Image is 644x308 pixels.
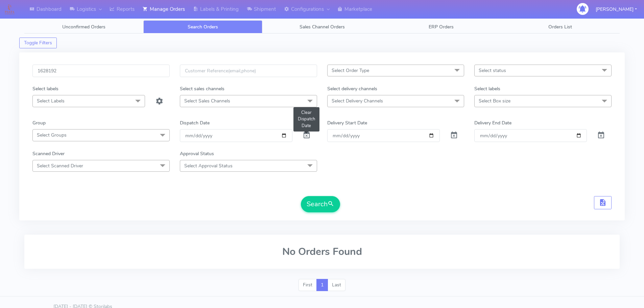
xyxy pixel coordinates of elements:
input: Customer Reference(email,phone) [180,65,317,77]
span: ERP Orders [429,24,454,30]
label: Select labels [32,85,58,92]
label: Approval Status [180,150,214,157]
span: Select Labels [37,98,65,104]
a: 1 [316,279,328,291]
label: Delivery End Date [474,119,511,126]
span: Unconfirmed Orders [62,24,105,30]
span: Select Order Type [332,67,369,74]
label: Select delivery channels [327,85,377,92]
h2: No Orders Found [32,246,612,257]
span: Search Orders [188,24,218,30]
span: Select status [479,67,506,74]
span: Select Sales Channels [184,98,230,104]
button: Search [301,196,340,212]
label: Select sales channels [180,85,224,92]
button: Toggle Filters [19,38,57,48]
span: Select Scanned Driver [37,163,83,169]
span: Sales Channel Orders [300,24,345,30]
label: Group [32,119,46,126]
span: Select Approval Status [184,163,233,169]
ul: Tabs [24,20,620,33]
input: Order Id [32,65,170,77]
label: Scanned Driver [32,150,65,157]
label: Delivery Start Date [327,119,367,126]
span: Select Groups [37,132,67,138]
button: [PERSON_NAME] [591,2,642,16]
label: Select labels [474,85,500,92]
span: Select Delivery Channels [332,98,383,104]
span: Orders List [548,24,572,30]
span: Select Box size [479,98,510,104]
label: Dispatch Date [180,119,210,126]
